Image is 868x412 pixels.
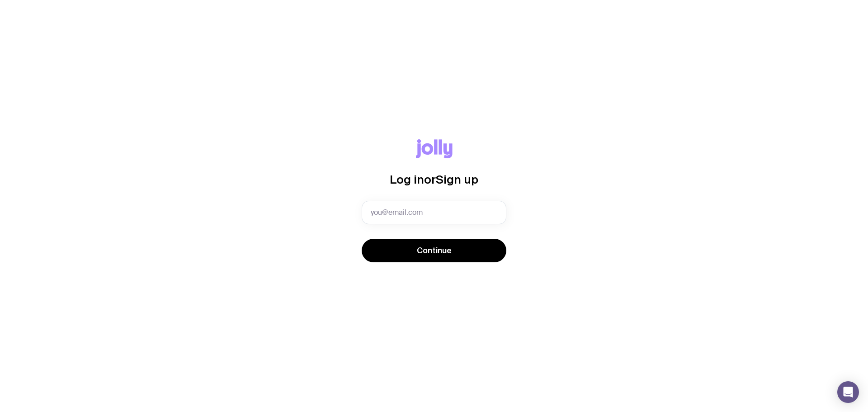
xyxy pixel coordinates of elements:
input: you@email.com [362,201,506,224]
span: Log in [390,173,424,186]
button: Continue [362,239,506,262]
div: Open Intercom Messenger [837,381,859,403]
span: Continue [417,245,452,256]
span: Sign up [436,173,478,186]
span: or [424,173,436,186]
